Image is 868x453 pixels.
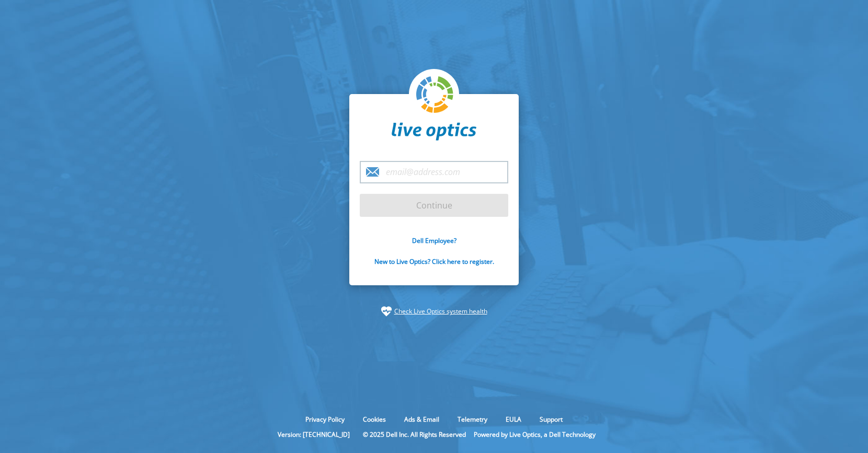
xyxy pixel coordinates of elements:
[412,236,456,245] a: Dell Employee?
[498,415,529,424] a: EULA
[416,76,454,114] img: liveoptics-logo.svg
[298,415,352,424] a: Privacy Policy
[392,122,476,141] img: liveoptics-word.svg
[532,415,570,424] a: Support
[394,306,487,317] a: Check Live Optics system health
[374,257,494,266] a: New to Live Optics? Click here to register.
[381,306,392,317] img: status-check-icon.svg
[358,430,471,439] li: © 2025 Dell Inc. All Rights Reserved
[360,161,508,183] input: email@address.com
[355,415,394,424] a: Cookies
[272,430,355,439] li: Version: [TECHNICAL_ID]
[396,415,447,424] a: Ads & Email
[450,415,495,424] a: Telemetry
[474,430,596,439] li: Powered by Live Optics, a Dell Technology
